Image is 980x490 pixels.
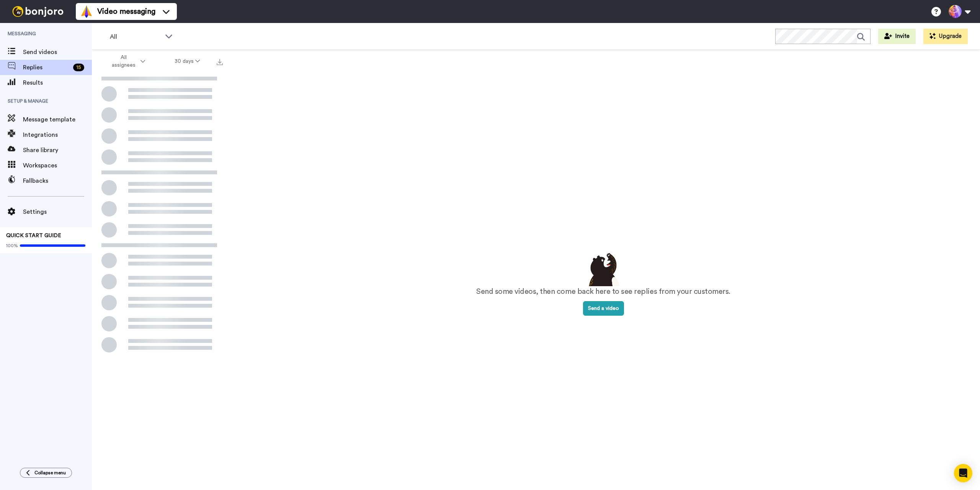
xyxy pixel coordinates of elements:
span: All [110,32,161,41]
button: All assignees [93,51,160,72]
button: Upgrade [923,29,968,44]
span: Fallbacks [23,176,92,185]
div: Open Intercom Messenger [954,464,972,482]
div: 15 [73,64,84,71]
span: Integrations [23,130,92,139]
span: Replies [23,63,70,72]
img: vm-color.svg [80,5,93,18]
span: Share library [23,146,92,155]
img: export.svg [217,59,223,65]
span: QUICK START GUIDE [6,233,61,238]
span: Collapse menu [34,470,66,476]
button: Collapse menu [20,468,72,478]
span: Settings [23,207,92,216]
span: Results [23,78,92,87]
span: Send videos [23,48,92,57]
img: results-emptystates.png [584,251,622,286]
a: Send a video [583,306,624,311]
button: Export all results that match these filters now. [214,56,225,67]
span: 100% [6,243,18,249]
span: Workspaces [23,161,92,170]
p: Send some videos, then come back here to see replies from your customers. [476,286,730,297]
button: Invite [878,29,916,44]
button: 30 days [160,54,215,68]
span: All assignees [108,54,139,69]
button: Send a video [583,301,624,316]
span: Message template [23,115,92,124]
img: bj-logo-header-white.svg [9,6,67,17]
span: Video messaging [97,6,155,17]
